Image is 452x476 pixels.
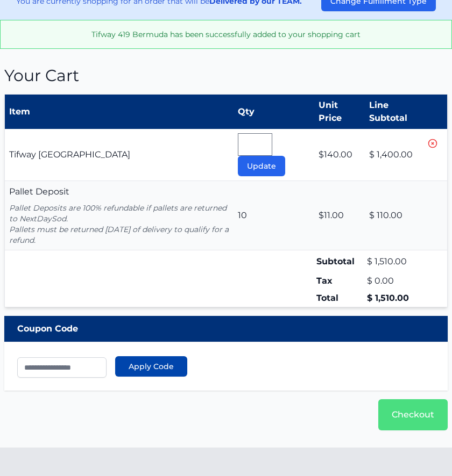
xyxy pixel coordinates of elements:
th: Line Subtotal [365,95,427,129]
th: Unit Price [314,95,364,129]
button: Update [238,156,285,176]
p: Pallet Deposits are 100% refundable if pallets are returned to NextDaySod. Pallets must be return... [9,203,229,246]
span: Apply Code [129,361,174,372]
td: $ 0.00 [365,272,427,290]
td: $ 1,510.00 [365,250,427,273]
td: $140.00 [314,129,364,181]
p: Tifway 419 Bermuda has been successfully added to your shopping cart [9,29,443,40]
td: Tifway [GEOGRAPHIC_DATA] [5,129,234,181]
td: $ 1,400.00 [365,129,427,181]
td: 10 [234,181,315,250]
td: $ 110.00 [365,181,427,250]
td: Tax [314,272,364,290]
td: Subtotal [314,250,364,273]
th: Qty [234,95,315,129]
a: Checkout [378,399,448,430]
div: Coupon Code [4,316,448,342]
td: Pallet Deposit [5,181,234,250]
th: Item [5,95,234,129]
td: Total [314,290,364,307]
td: $ 1,510.00 [365,290,427,307]
h1: Your Cart [4,66,448,85]
button: Apply Code [115,356,187,377]
td: $11.00 [314,181,364,250]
